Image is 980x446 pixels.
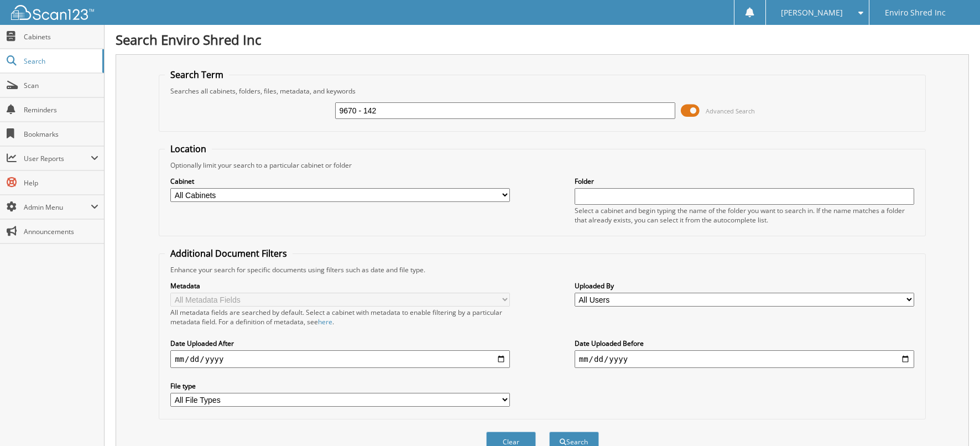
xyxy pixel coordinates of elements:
[24,154,91,163] span: User Reports
[24,56,97,66] span: Search
[24,32,98,42] span: Cabinets
[575,281,914,291] label: Uploaded By
[24,178,98,188] span: Help
[318,317,332,326] a: here
[170,281,510,291] label: Metadata
[24,203,91,212] span: Admin Menu
[165,69,229,81] legend: Search Term
[170,350,510,368] input: start
[24,81,98,90] span: Scan
[11,5,94,20] img: scan123-logo-white.svg
[170,308,510,326] div: All metadata fields are searched by default. Select a cabinet with metadata to enable filtering b...
[575,350,914,368] input: end
[170,381,510,391] label: File type
[575,177,914,186] label: Folder
[24,105,98,115] span: Reminders
[781,9,843,16] span: [PERSON_NAME]
[575,339,914,348] label: Date Uploaded Before
[165,160,920,170] div: Optionally limit your search to a particular cabinet or folder
[170,177,510,186] label: Cabinet
[116,30,969,49] h1: Search Enviro Shred Inc
[24,129,98,139] span: Bookmarks
[885,9,946,16] span: Enviro Shred Inc
[24,227,98,236] span: Announcements
[165,265,920,274] div: Enhance your search for specific documents using filters such as date and file type.
[706,107,755,115] span: Advanced Search
[165,86,920,96] div: Searches all cabinets, folders, files, metadata, and keywords
[165,247,293,260] legend: Additional Document Filters
[165,143,212,155] legend: Location
[575,206,914,225] div: Select a cabinet and begin typing the name of the folder you want to search in. If the name match...
[925,393,980,446] iframe: Chat Widget
[170,339,510,348] label: Date Uploaded After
